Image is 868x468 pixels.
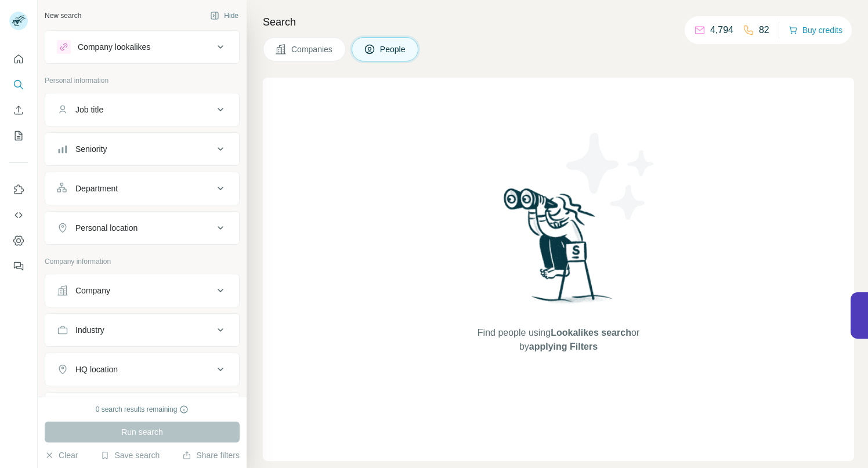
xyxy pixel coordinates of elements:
button: Enrich CSV [9,100,28,121]
h4: Search [263,14,854,30]
img: Surfe Illustration - Woman searching with binoculars [498,185,619,314]
div: Company [75,285,110,296]
span: People [380,43,407,55]
button: Use Surfe API [9,205,28,226]
button: Department [45,175,239,202]
div: HQ location [75,364,118,375]
button: Industry [45,316,239,344]
button: Feedback [9,256,28,277]
div: Personal location [75,222,138,234]
button: Job title [45,96,239,124]
button: Company [45,277,239,304]
div: Company lookalikes [78,41,150,53]
p: 4,794 [710,23,733,37]
button: Company lookalikes [45,33,239,61]
div: Job title [75,104,103,115]
p: Company information [45,256,240,267]
span: Find people using or by [465,326,651,354]
button: Hide [202,7,247,24]
button: HQ location [45,355,239,383]
button: Search [9,74,28,95]
button: Annual revenue ($) [45,395,239,423]
button: Seniority [45,135,239,163]
button: Buy credits [789,22,842,38]
button: Clear [45,449,78,461]
span: applying Filters [529,342,598,351]
button: My lists [9,125,28,146]
div: Seniority [75,143,107,155]
button: Use Surfe on LinkedIn [9,179,28,200]
span: Companies [291,43,334,55]
p: 82 [759,23,769,37]
button: Share filters [182,449,240,461]
button: Dashboard [9,230,28,251]
button: Personal location [45,214,239,242]
button: Save search [100,449,160,461]
p: Personal information [45,75,240,86]
img: Surfe Illustration - Stars [559,124,663,228]
span: Lookalikes search [551,328,631,338]
div: Department [75,183,118,194]
div: 0 search results remaining [96,404,189,415]
button: Quick start [9,49,28,70]
div: New search [45,10,81,21]
div: Industry [75,324,104,336]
